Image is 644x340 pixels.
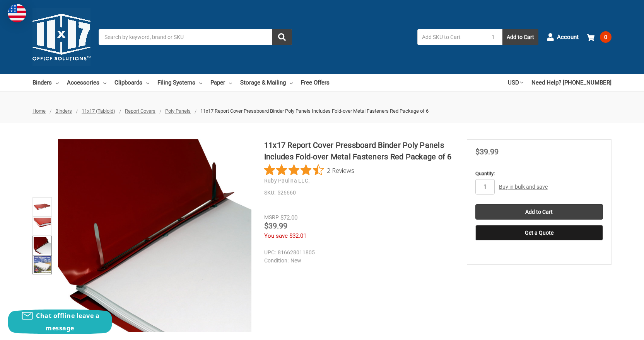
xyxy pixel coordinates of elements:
[34,256,51,273] img: 11x17 Report Cover Pressboard Binder Poly Panels Includes Fold-over Metal Fasteners Red Package of 6
[547,27,579,47] a: Account
[475,204,603,220] input: Add to Cart
[531,74,612,91] a: Need Help? [PHONE_NUMBER]
[264,178,310,184] a: Ruby Paulina LLC.
[114,74,149,91] a: Clipboards
[34,198,51,215] img: 11x17 Report Cover Pressboard Binder Poly Panels Includes Fold-over Metal Fasteners Red Package of 6
[502,29,538,45] button: Add to Cart
[264,249,276,257] dt: UPC:
[210,74,232,91] a: Paper
[475,225,603,240] button: Get a Quote
[264,189,275,197] dt: SKU:
[240,74,293,91] a: Storage & Mailing
[125,108,155,114] a: Report Covers
[264,232,288,239] span: You save
[264,164,354,176] button: Rated 4.5 out of 5 stars from 2 reviews. Jump to reviews.
[264,213,279,222] div: MSRP
[8,310,112,334] button: Chat offline leave a message
[499,184,548,190] a: Buy in bulk and save
[200,108,429,114] span: 11x17 Report Cover Pressboard Binder Poly Panels Includes Fold-over Metal Fasteners Red Package of 6
[301,74,330,91] a: Free Offers
[289,232,306,239] span: $32.01
[264,257,451,265] dd: New
[587,27,612,47] a: 0
[475,170,603,178] label: Quantity:
[36,311,99,332] span: Chat offline leave a message
[475,147,499,156] span: $39.99
[600,31,612,43] span: 0
[34,218,51,235] img: 11x17 Report Cover Pressboard Binder Poly Panels Includes Fold-over Metal Fasteners Red Package of 6
[82,108,115,114] a: 11x17 (Tabloid)
[58,139,251,332] img: 11x17 Report Cover Pressboard Binder Poly Panels Includes Fold-over Metal Fasteners Red Package of 6
[67,74,106,91] a: Accessories
[508,74,523,91] a: USD
[34,237,51,254] img: Ruby Paulina 11x17 Pressboard Binder
[417,29,484,45] input: Add SKU to Cart
[264,189,454,197] dd: 526660
[264,257,289,265] dt: Condition:
[264,249,451,257] dd: 816628011805
[157,74,202,91] a: Filing Systems
[557,33,579,42] span: Account
[165,108,191,114] a: Poly Panels
[280,214,297,221] span: $72.00
[99,29,292,45] input: Search by keyword, brand or SKU
[264,139,454,162] h1: 11x17 Report Cover Pressboard Binder Poly Panels Includes Fold-over Metal Fasteners Red Package of 6
[32,108,46,114] a: Home
[55,108,72,114] a: Binders
[32,8,91,66] img: 11x17.com
[32,74,59,91] a: Binders
[8,4,26,22] img: duty and tax information for United States
[264,221,287,230] span: $39.99
[327,164,354,176] span: 2 Reviews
